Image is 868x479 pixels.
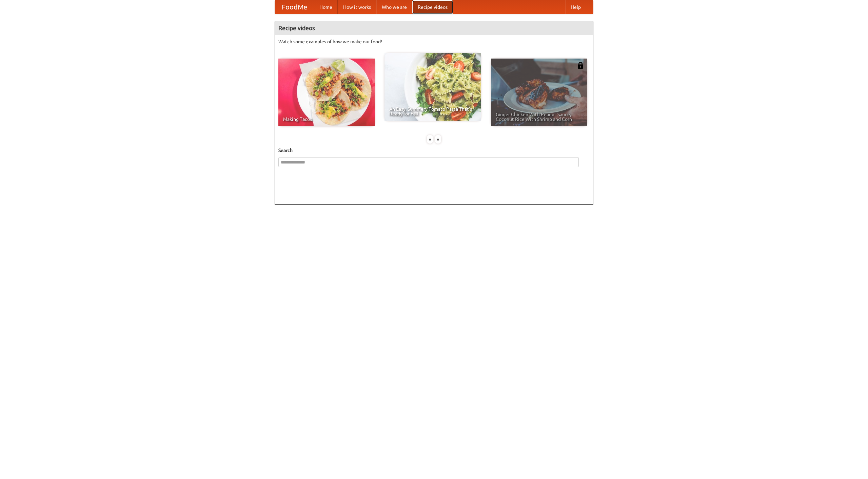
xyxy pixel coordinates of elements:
div: « [427,135,433,144]
span: Making Tacos [283,117,370,122]
h4: Recipe videos [275,21,593,35]
a: Making Tacos [278,59,375,126]
a: Home [314,0,338,14]
img: 483408.png [577,62,584,69]
p: Watch some examples of how we make our food! [278,38,590,45]
div: » [435,135,441,144]
a: Who we are [376,0,412,14]
a: An Easy, Summery Tomato Pasta That's Ready for Fall [384,53,481,121]
span: An Easy, Summery Tomato Pasta That's Ready for Fall [389,107,476,116]
h5: Search [278,147,590,154]
a: How it works [338,0,376,14]
a: Help [565,0,586,14]
a: Recipe videos [412,0,453,14]
a: FoodMe [275,0,314,14]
